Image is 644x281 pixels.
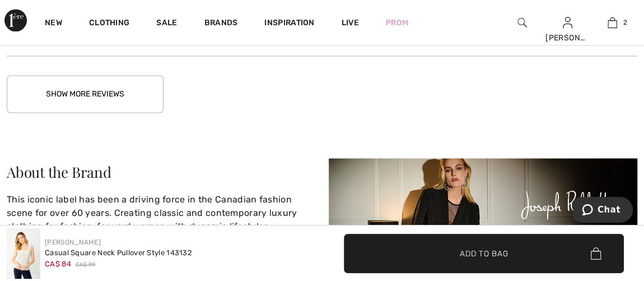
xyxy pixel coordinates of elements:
[45,18,62,30] a: New
[45,238,101,246] a: [PERSON_NAME]
[76,261,96,269] span: CA$ 99
[45,247,192,259] div: Casual Square Neck Pullover Style 143132
[344,234,624,273] button: Add to Bag
[204,18,238,30] a: Brands
[89,18,129,30] a: Clothing
[545,32,590,44] div: [PERSON_NAME]
[623,17,627,27] span: 2
[608,16,617,29] img: My Bag
[4,9,27,31] img: 1ère Avenue
[590,247,601,260] img: Bag.svg
[45,260,71,268] span: CA$ 84
[7,228,40,279] img: Casual Square Neck Pullover Style 143132
[517,16,527,29] img: search the website
[264,18,314,30] span: Inspiration
[573,197,633,225] iframe: Opens a widget where you can chat to one of our agents
[563,16,572,29] img: My Info
[7,164,315,179] div: About the Brand
[7,75,164,113] button: Show More Reviews
[342,17,359,29] a: Live
[563,17,572,27] a: Sign In
[460,247,508,259] span: Add to Bag
[7,192,315,246] p: This iconic label has been a driving force in the Canadian fashion scene for over 60 years. Creat...
[156,18,177,30] a: Sale
[591,16,635,29] a: 2
[329,158,637,252] img: About the Brand
[386,17,408,29] a: Prom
